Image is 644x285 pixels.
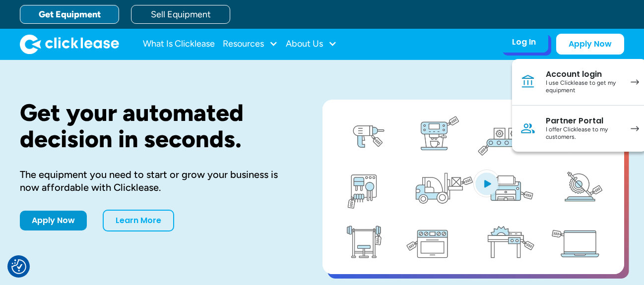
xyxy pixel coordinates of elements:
div: Log In [512,37,536,47]
div: Resources [223,34,278,54]
div: The equipment you need to start or grow your business is now affordable with Clicklease. [20,168,291,194]
a: Get Equipment [20,5,119,24]
div: Partner Portal [546,116,621,126]
img: arrow [631,126,639,131]
h1: Get your automated decision in seconds. [20,100,291,152]
div: I offer Clicklease to my customers. [546,126,621,141]
a: What Is Clicklease [143,34,215,54]
img: arrow [631,79,639,85]
img: Revisit consent button [11,259,26,274]
img: Blue play button logo on a light blue circular background [473,170,500,197]
a: Sell Equipment [131,5,230,24]
a: Learn More [103,210,174,231]
a: Apply Now [556,34,624,55]
img: Person icon [520,120,536,136]
img: Clicklease logo [20,34,119,54]
img: Bank icon [520,74,536,90]
a: open lightbox [322,100,624,274]
div: Account login [546,69,621,79]
a: Apply Now [20,211,87,230]
a: home [20,34,119,54]
div: About Us [286,34,337,54]
button: Consent Preferences [11,259,26,274]
div: I use Clicklease to get my equipment [546,79,621,95]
